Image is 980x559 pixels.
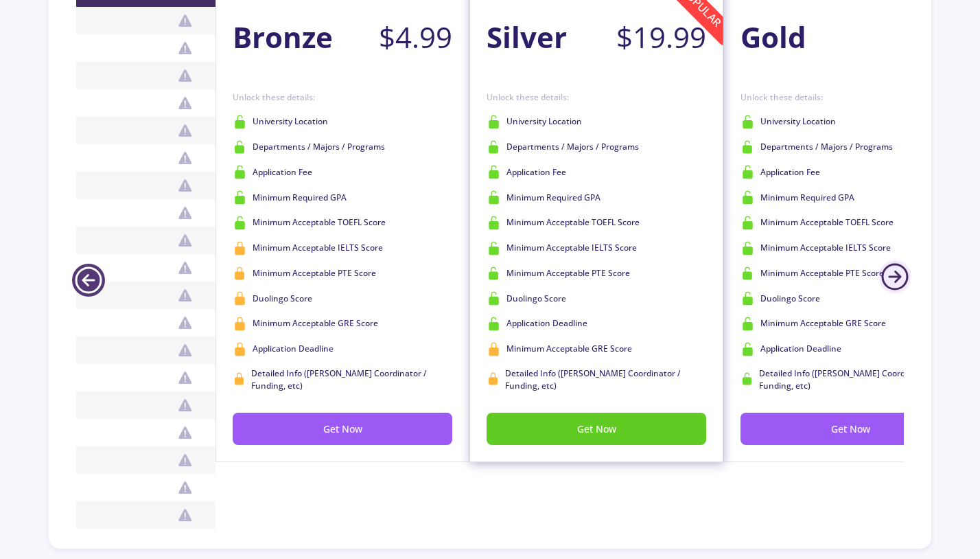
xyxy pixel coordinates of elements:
[740,91,960,104] div: Unlock these details:
[505,367,707,392] span: Detailed Info ([PERSON_NAME] Coordinator / Funding, etc)
[233,91,452,104] div: Unlock these details:
[253,192,347,204] span: Minimum Required GPA
[506,267,630,279] span: Minimum Acceptable PTE Score
[760,115,836,128] span: University Location
[253,216,386,229] span: Minimum Acceptable TOEFL Score
[506,115,582,128] span: University Location
[506,293,566,305] span: Duolingo Score
[253,267,376,279] span: Minimum Acceptable PTE Score
[233,15,333,58] span: Bronze
[253,317,378,330] span: Minimum Acceptable GRE Score
[760,267,884,279] span: Minimum Acceptable PTE Score
[760,242,891,254] span: Minimum Acceptable IELTS Score
[253,141,385,153] span: Departments / Majors / Programs
[506,317,587,330] span: Application Deadline
[379,15,452,58] span: $4.99
[760,166,820,179] span: Application Fee
[253,343,334,355] span: Application Deadline
[251,367,453,392] span: Detailed Info ([PERSON_NAME] Coordinator / Funding, etc)
[506,192,600,204] span: Minimum Required GPA
[253,293,312,305] span: Duolingo Score
[233,413,452,445] button: Get Now
[616,15,706,58] span: $19.99
[487,413,706,445] button: Get Now
[760,216,894,229] span: Minimum Acceptable TOEFL Score
[740,413,960,445] button: Get Now
[506,242,637,254] span: Minimum Acceptable IELTS Score
[760,192,854,204] span: Minimum Required GPA
[253,166,312,179] span: Application Fee
[506,216,640,229] span: Minimum Acceptable TOEFL Score
[760,317,886,330] span: Minimum Acceptable GRE Score
[506,141,639,153] span: Departments / Majors / Programs
[487,15,567,58] span: Silver
[760,343,841,355] span: Application Deadline
[506,166,566,179] span: Application Fee
[487,91,706,104] div: Unlock these details:
[760,141,893,153] span: Departments / Majors / Programs
[740,15,806,58] span: Gold
[759,367,961,392] span: Detailed Info ([PERSON_NAME] Coordinator / Funding, etc)
[760,293,820,305] span: Duolingo Score
[253,115,328,128] span: University Location
[253,242,383,254] span: Minimum Acceptable IELTS Score
[506,343,632,355] span: Minimum Acceptable GRE Score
